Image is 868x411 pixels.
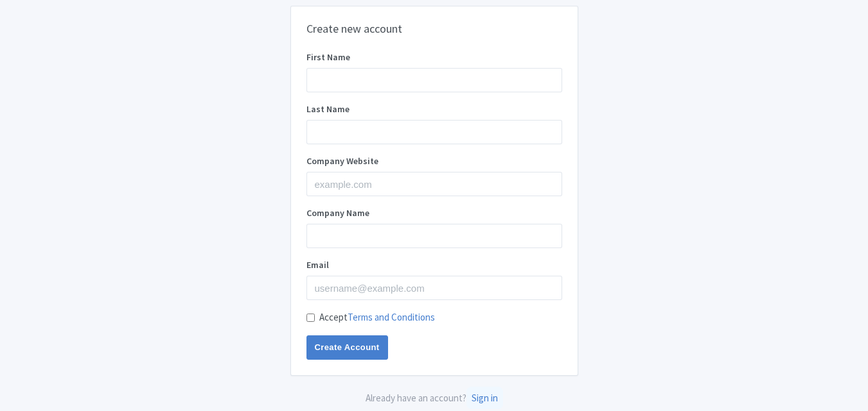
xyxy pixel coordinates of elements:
label: Company Name [306,206,562,220]
h2: Create new account [306,22,562,36]
input: Create Account [306,335,388,360]
label: Last Name [306,103,562,116]
input: username@example.com [306,276,562,300]
a: Sign in [466,387,503,409]
label: Company Website [306,155,562,168]
label: Accept [319,310,435,325]
div: Already have an account? [290,391,578,406]
label: First Name [306,51,562,64]
label: Email [306,258,562,272]
input: example.com [306,172,562,196]
a: Terms and Conditions [348,311,435,323]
